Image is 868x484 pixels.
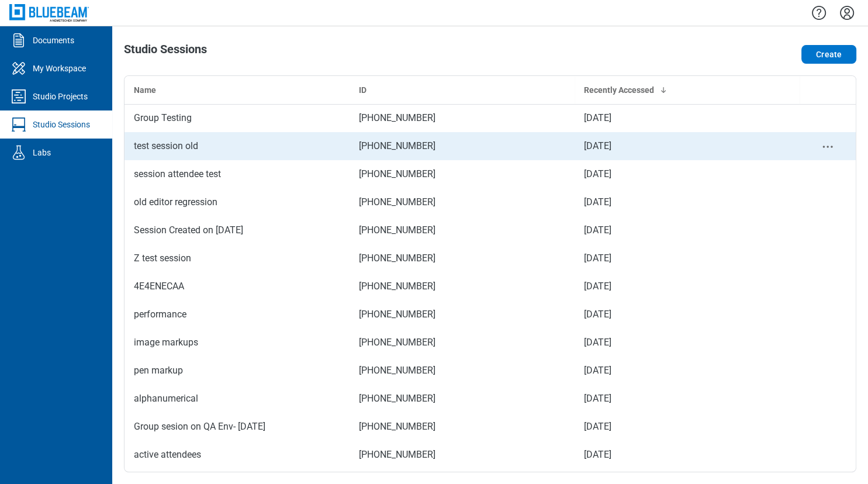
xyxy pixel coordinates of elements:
div: active attendees [134,448,340,462]
div: ID [359,84,565,96]
div: alphanumerical [134,392,340,406]
div: Z test session [134,251,340,265]
div: Labs [33,147,51,158]
div: Group sesion on QA Env- [DATE] [134,420,340,434]
td: [DATE] [575,329,800,357]
div: performance [134,307,340,321]
div: image markups [134,336,340,350]
td: [PHONE_NUMBER] [350,357,575,385]
div: session attendee test [134,167,340,181]
div: Group Testing [134,111,340,125]
td: [DATE] [575,441,800,469]
td: [PHONE_NUMBER] [350,244,575,272]
td: [DATE] [575,104,800,132]
td: [PHONE_NUMBER] [350,441,575,469]
div: Studio Sessions [33,119,90,130]
button: context-menu [821,140,835,154]
button: Settings [838,3,856,23]
td: [DATE] [575,385,800,413]
td: [PHONE_NUMBER] [350,132,575,160]
div: test session old [134,139,340,153]
td: [PHONE_NUMBER] [350,272,575,300]
svg: Labs [9,143,28,162]
div: Session Created on [DATE] [134,223,340,237]
svg: Documents [9,31,28,50]
div: Studio Projects [33,91,88,102]
td: [PHONE_NUMBER] [350,329,575,357]
td: [DATE] [575,413,800,441]
div: Documents [33,34,74,46]
div: pen markup [134,364,340,378]
img: Bluebeam, Inc. [9,4,89,21]
td: [DATE] [575,132,800,160]
div: 4E4ENECAA [134,279,340,293]
div: old editor regression [134,195,340,209]
svg: Studio Projects [9,87,28,106]
td: [PHONE_NUMBER] [350,413,575,441]
td: [PHONE_NUMBER] [350,385,575,413]
div: Name [134,84,340,96]
td: [PHONE_NUMBER] [350,188,575,216]
div: My Workspace [33,63,86,74]
td: [DATE] [575,160,800,188]
button: Create [801,45,856,64]
svg: Studio Sessions [9,115,28,134]
td: [DATE] [575,272,800,300]
td: [DATE] [575,216,800,244]
svg: My Workspace [9,59,28,78]
td: [DATE] [575,244,800,272]
td: [DATE] [575,357,800,385]
td: [DATE] [575,300,800,329]
td: [PHONE_NUMBER] [350,104,575,132]
td: [PHONE_NUMBER] [350,300,575,329]
h1: Studio Sessions [124,43,207,61]
td: [PHONE_NUMBER] [350,160,575,188]
td: [DATE] [575,188,800,216]
div: Recently Accessed [584,84,790,96]
td: [PHONE_NUMBER] [350,216,575,244]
